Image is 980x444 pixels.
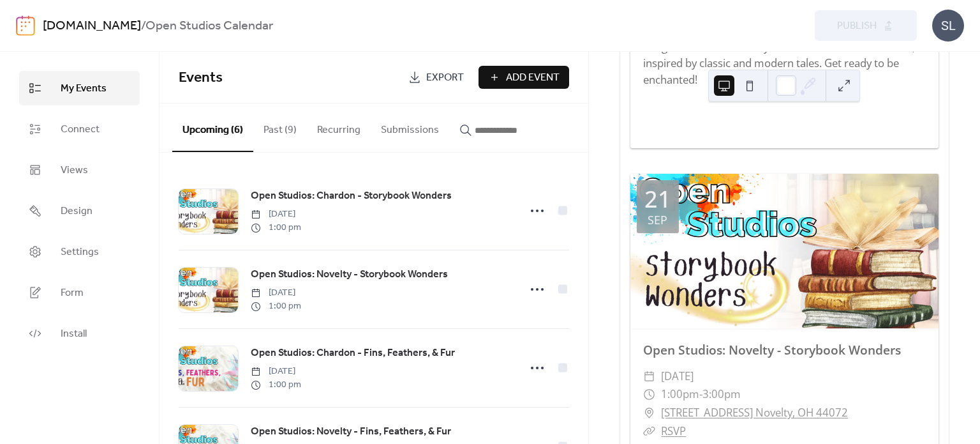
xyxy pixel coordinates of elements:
[61,122,100,137] span: Connect
[19,71,140,105] a: My Events
[251,346,455,361] span: Open Studios: Chardon - Fins, Feathers, & Fur
[643,341,901,358] a: Open Studios: Novelty - Storybook Wonders
[661,424,686,438] a: RSVP
[61,204,93,219] span: Design
[251,424,451,440] span: Open Studios: Novelty - Fins, Feathers, & Fur
[61,245,99,260] span: Settings
[661,404,848,422] a: [STREET_ADDRESS] Novelty, OH 44072
[43,14,141,38] a: [DOMAIN_NAME]
[19,316,140,351] a: Install
[251,208,301,221] span: [DATE]
[630,7,939,136] div: Hey there art lovers! Join us for a magical experience at our Storybook Wonders event. Dive into ...
[19,112,140,146] a: Connect
[251,365,301,378] span: [DATE]
[643,385,655,404] div: ​
[251,188,452,204] a: Open Studios: Chardon - Storybook Wonders
[426,70,464,86] span: Export
[251,300,301,313] span: 1:00 pm
[172,103,253,152] button: Upcoming (6)
[19,234,140,269] a: Settings
[251,424,451,440] a: Open Studios: Novelty - Fins, Feathers, & Fur
[648,214,667,226] div: Sep
[251,221,301,234] span: 1:00 pm
[643,367,655,386] div: ​
[932,10,964,42] div: SL
[699,385,702,404] span: -
[253,103,307,151] button: Past (9)
[16,15,35,36] img: logo
[251,188,452,204] span: Open Studios: Chardon - Storybook Wonders
[251,378,301,392] span: 1:00 pm
[19,153,140,187] a: Views
[19,275,140,310] a: Form
[251,345,455,362] a: Open Studios: Chardon - Fins, Feathers, & Fur
[251,286,301,300] span: [DATE]
[399,66,473,89] a: Export
[371,103,449,151] button: Submissions
[141,14,145,38] b: /
[61,326,87,342] span: Install
[251,266,448,283] a: Open Studios: Novelty - Storybook Wonders
[479,66,569,89] button: Add Event
[61,81,107,96] span: My Events
[643,404,655,422] div: ​
[61,163,88,178] span: Views
[661,385,699,404] span: 1:00pm
[145,14,273,38] b: Open Studios Calendar
[251,267,448,282] span: Open Studios: Novelty - Storybook Wonders
[19,194,140,228] a: Design
[702,385,741,404] span: 3:00pm
[643,422,655,441] div: ​
[179,64,223,92] span: Events
[644,188,671,211] div: 21
[506,70,560,86] span: Add Event
[307,103,371,151] button: Recurring
[661,367,694,386] span: [DATE]
[61,286,84,301] span: Form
